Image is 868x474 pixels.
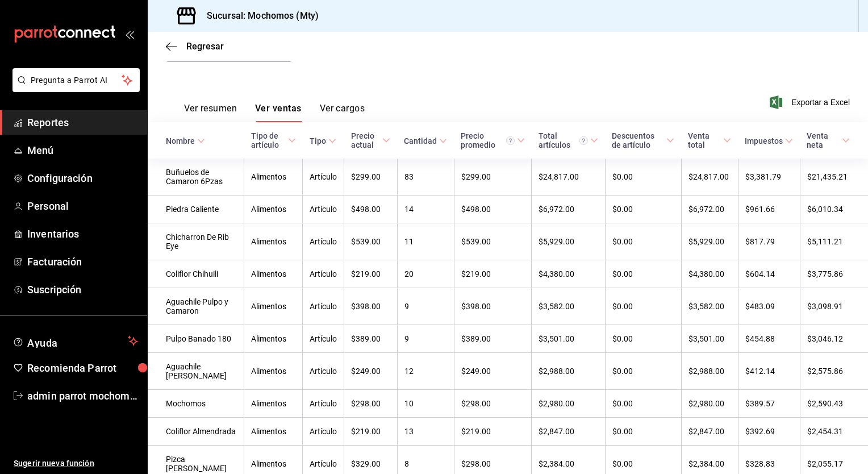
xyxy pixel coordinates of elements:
[166,136,205,145] span: Nombre
[605,159,681,196] td: $0.00
[772,95,850,109] span: Exportar a Excel
[681,196,738,223] td: $6,972.00
[807,131,850,149] span: Venta neta
[303,353,344,390] td: Artículo
[320,103,365,122] button: Ver cargos
[27,334,123,348] span: Ayuda
[461,131,525,149] span: Precio promedio
[532,159,606,196] td: $24,817.00
[27,388,138,404] span: admin parrot mochomos
[8,82,140,94] a: Pregunta a Parrot AI
[800,223,868,260] td: $5,111.21
[148,325,244,353] td: Pulpo Banado 180
[397,196,454,223] td: 14
[12,68,140,92] button: Pregunta a Parrot AI
[14,458,138,469] span: Sugerir nueva función
[461,131,515,149] div: Precio promedio
[681,159,738,196] td: $24,817.00
[148,260,244,288] td: Coliflor Chihuili
[184,103,365,122] div: navigation tabs
[605,390,681,418] td: $0.00
[404,136,447,145] span: Cantidad
[397,325,454,353] td: 9
[397,223,454,260] td: 11
[800,418,868,446] td: $2,454.31
[532,288,606,325] td: $3,582.00
[198,9,319,23] h3: Sucursal: Mochomos (Mty)
[539,131,589,149] div: Total artículos
[404,136,437,145] div: Cantidad
[27,282,138,297] span: Suscripción
[255,103,302,122] button: Ver ventas
[397,159,454,196] td: 83
[454,353,532,390] td: $249.00
[303,390,344,418] td: Artículo
[454,390,532,418] td: $298.00
[454,325,532,353] td: $389.00
[303,288,344,325] td: Artículo
[397,353,454,390] td: 12
[532,260,606,288] td: $4,380.00
[27,198,138,214] span: Personal
[251,131,286,149] div: Tipo de artículo
[738,159,800,196] td: $3,381.79
[532,196,606,223] td: $6,972.00
[344,390,397,418] td: $298.00
[612,131,674,149] span: Descuentos de artículo
[800,196,868,223] td: $6,010.34
[344,353,397,390] td: $249.00
[303,159,344,196] td: Artículo
[244,288,303,325] td: Alimentos
[351,131,380,149] div: Precio actual
[454,159,532,196] td: $299.00
[244,196,303,223] td: Alimentos
[303,260,344,288] td: Artículo
[303,196,344,223] td: Artículo
[166,41,224,52] button: Regresar
[344,325,397,353] td: $389.00
[612,131,664,149] div: Descuentos de artículo
[681,418,738,446] td: $2,847.00
[532,418,606,446] td: $2,847.00
[800,353,868,390] td: $2,575.86
[454,223,532,260] td: $539.00
[454,418,532,446] td: $219.00
[800,325,868,353] td: $3,046.12
[351,131,390,149] span: Precio actual
[738,196,800,223] td: $961.66
[681,325,738,353] td: $3,501.00
[454,288,532,325] td: $398.00
[605,223,681,260] td: $0.00
[532,223,606,260] td: $5,929.00
[800,159,868,196] td: $21,435.21
[800,288,868,325] td: $3,098.91
[244,390,303,418] td: Alimentos
[745,136,793,145] span: Impuestos
[244,260,303,288] td: Alimentos
[688,131,721,149] div: Venta total
[738,390,800,418] td: $389.57
[605,196,681,223] td: $0.00
[532,325,606,353] td: $3,501.00
[27,115,138,130] span: Reportes
[148,390,244,418] td: Mochomos
[681,390,738,418] td: $2,980.00
[166,136,195,145] div: Nombre
[344,223,397,260] td: $539.00
[605,288,681,325] td: $0.00
[148,288,244,325] td: Aguachile Pulpo y Camaron
[303,325,344,353] td: Artículo
[148,223,244,260] td: Chicharron De Rib Eye
[807,131,840,149] div: Venta neta
[244,325,303,353] td: Alimentos
[251,131,296,149] span: Tipo de artículo
[532,390,606,418] td: $2,980.00
[303,418,344,446] td: Artículo
[344,288,397,325] td: $398.00
[681,260,738,288] td: $4,380.00
[800,260,868,288] td: $3,775.86
[605,325,681,353] td: $0.00
[344,418,397,446] td: $219.00
[738,223,800,260] td: $817.79
[454,196,532,223] td: $498.00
